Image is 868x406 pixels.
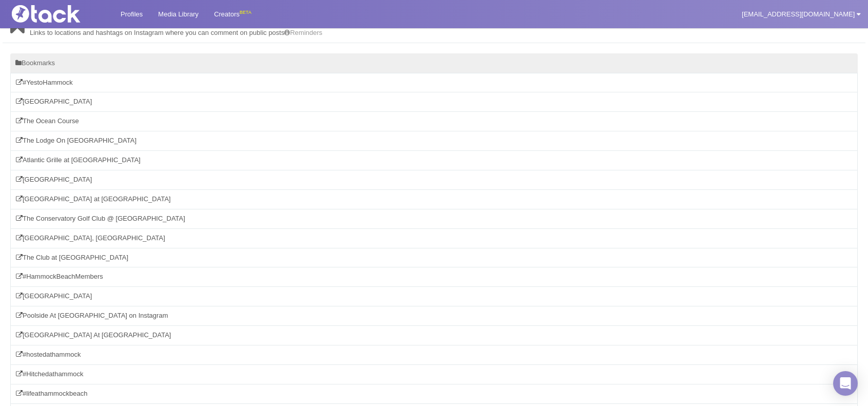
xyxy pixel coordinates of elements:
[284,29,322,36] a: Reminders
[16,292,852,301] a: [GEOGRAPHIC_DATA]
[16,370,852,379] a: #Hitchedathammock
[16,312,852,320] a: Poolside At [GEOGRAPHIC_DATA] on Instagram
[16,351,852,359] a: #hostedathammock
[16,195,852,204] a: [GEOGRAPHIC_DATA] at [GEOGRAPHIC_DATA]
[16,117,852,126] a: The Ocean Course
[16,137,852,145] a: The Lodge On [GEOGRAPHIC_DATA]
[16,234,852,243] a: [GEOGRAPHIC_DATA], [GEOGRAPHIC_DATA]
[16,98,852,106] a: [GEOGRAPHIC_DATA]
[16,176,852,184] a: [GEOGRAPHIC_DATA]
[16,273,852,281] a: #HammockBeachMembers
[16,79,852,87] a: #YestoHammock
[16,331,852,340] a: [GEOGRAPHIC_DATA] At [GEOGRAPHIC_DATA]
[16,215,852,223] a: The Conservatory Golf Club @ [GEOGRAPHIC_DATA]
[8,5,110,23] img: Tack
[16,254,852,262] a: The Club at [GEOGRAPHIC_DATA]
[15,59,55,67] span: Bookmarks
[16,390,852,398] a: #lifeathammockbeach
[16,156,852,165] a: Atlantic Grille at [GEOGRAPHIC_DATA]
[833,371,858,396] div: Open Intercom Messenger
[240,7,251,18] div: BETA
